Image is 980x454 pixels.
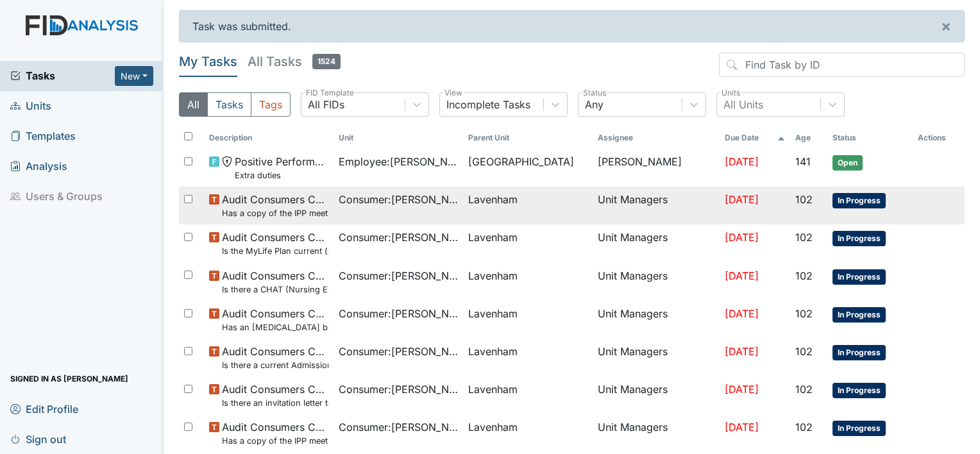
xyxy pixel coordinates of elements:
span: Lavenham [468,268,518,283]
small: Has a copy of the IPP meeting been sent to the Parent/Guardian [DATE] of the meeting? [222,207,328,219]
span: [DATE] [725,421,759,433]
div: Any [585,97,604,112]
span: Audit Consumers Charts Has a copy of the IPP meeting been sent to the Parent/Guardian within 30 d... [222,419,328,447]
span: × [941,17,951,35]
span: In Progress [832,421,886,436]
th: Actions [913,127,965,149]
td: Unit Managers [593,187,720,224]
th: Toggle SortBy [790,127,827,149]
small: Is the MyLife Plan current (yearly)? [222,245,328,257]
span: Audit Consumers Charts Is there an invitation letter to Parent/Guardian for current years team me... [222,382,328,409]
th: Toggle SortBy [463,127,593,149]
input: Find Task by ID [719,53,965,77]
span: In Progress [832,345,886,360]
td: Unit Managers [593,339,720,376]
span: Lavenham [468,192,518,207]
span: Consumer : [PERSON_NAME] [339,192,458,207]
span: [DATE] [725,269,759,282]
span: Consumer : [PERSON_NAME] [339,230,458,245]
td: Unit Managers [593,263,720,301]
span: [DATE] [725,383,759,396]
span: [GEOGRAPHIC_DATA] [468,154,574,169]
a: Tasks [10,68,115,83]
span: Lavenham [468,344,518,359]
small: Has an [MEDICAL_DATA] been completed and recommendations followed? [222,321,328,333]
span: 102 [795,193,813,206]
small: Is there an invitation letter to Parent/Guardian for current years team meetings in T-Logs (Therap)? [222,397,328,409]
span: In Progress [832,193,886,208]
span: Open [832,155,863,171]
span: Consumer : [PERSON_NAME] [339,306,458,321]
button: × [928,11,964,42]
h5: All Tasks [248,53,341,71]
td: Unit Managers [593,224,720,262]
div: Incomplete Tasks [446,97,530,112]
small: Is there a CHAT (Nursing Evaluation) no more than a year old? [222,283,328,296]
span: 102 [795,383,813,396]
span: Lavenham [468,419,518,435]
th: Assignee [593,127,720,149]
span: Audit Consumers Charts Is the MyLife Plan current (yearly)? [222,230,328,257]
td: Unit Managers [593,414,720,452]
td: [PERSON_NAME] [593,149,720,187]
button: New [115,66,153,86]
small: Is there a current Admission Agreement ([DATE])? [222,359,328,371]
span: Edit Profile [10,399,78,419]
span: [DATE] [725,193,759,206]
span: Audit Consumers Charts Has a copy of the IPP meeting been sent to the Parent/Guardian within 30 d... [222,192,328,219]
div: Type filter [179,92,291,117]
span: Audit Consumers Charts Has an Audiological Evaluation been completed and recommendations followed? [222,306,328,333]
th: Toggle SortBy [827,127,913,149]
input: Toggle All Rows Selected [184,132,192,140]
button: Tags [251,92,291,117]
span: Consumer : [PERSON_NAME] [339,419,458,435]
span: Lavenham [468,382,518,397]
span: [DATE] [725,231,759,244]
th: Toggle SortBy [720,127,790,149]
span: 102 [795,307,813,320]
span: Analysis [10,156,67,176]
div: All Units [723,97,763,112]
span: Units [10,96,51,116]
span: [DATE] [725,307,759,320]
span: In Progress [832,307,886,323]
span: Templates [10,126,76,146]
span: In Progress [832,269,886,285]
button: Tasks [207,92,251,117]
span: Consumer : [PERSON_NAME] [339,268,458,283]
span: 141 [795,155,811,168]
span: Employee : [PERSON_NAME] [339,154,458,169]
span: 102 [795,269,813,282]
div: All FIDs [308,97,344,112]
span: Audit Consumers Charts Is there a CHAT (Nursing Evaluation) no more than a year old? [222,268,328,296]
span: Lavenham [468,230,518,245]
span: Audit Consumers Charts Is there a current Admission Agreement (within one year)? [222,344,328,371]
span: In Progress [832,383,886,398]
div: Task was submitted. [179,10,965,42]
span: In Progress [832,231,886,246]
button: All [179,92,208,117]
span: Consumer : [PERSON_NAME] [339,382,458,397]
span: [DATE] [725,155,759,168]
span: Lavenham [468,306,518,321]
span: Consumer : [PERSON_NAME] [339,344,458,359]
span: 102 [795,231,813,244]
h5: My Tasks [179,53,237,71]
span: 102 [795,421,813,433]
span: Positive Performance Review Extra duties [235,154,328,181]
th: Toggle SortBy [204,127,334,149]
small: Extra duties [235,169,328,181]
small: Has a copy of the IPP meeting been sent to the Parent/Guardian [DATE] of the meeting? [222,435,328,447]
span: 1524 [312,54,341,69]
span: Signed in as [PERSON_NAME] [10,369,128,389]
span: [DATE] [725,345,759,358]
span: Sign out [10,429,66,449]
td: Unit Managers [593,376,720,414]
th: Toggle SortBy [334,127,463,149]
span: 102 [795,345,813,358]
td: Unit Managers [593,301,720,339]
